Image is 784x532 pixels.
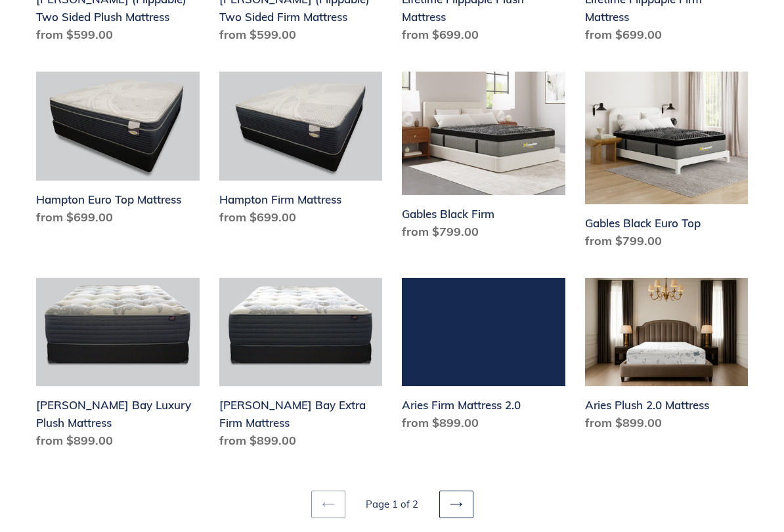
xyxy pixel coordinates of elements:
a: Aries Firm Mattress 2.0 [402,278,565,437]
a: Gables Black Euro Top [585,72,749,254]
a: Chadwick Bay Luxury Plush Mattress [36,278,200,455]
a: Aries Plush 2.0 Mattress [585,278,749,437]
a: Gables Black Firm [402,72,565,246]
a: Hampton Firm Mattress [219,72,383,231]
a: Chadwick Bay Extra Firm Mattress [219,278,383,455]
li: Page 1 of 2 [348,497,437,512]
a: Hampton Euro Top Mattress [36,72,200,231]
